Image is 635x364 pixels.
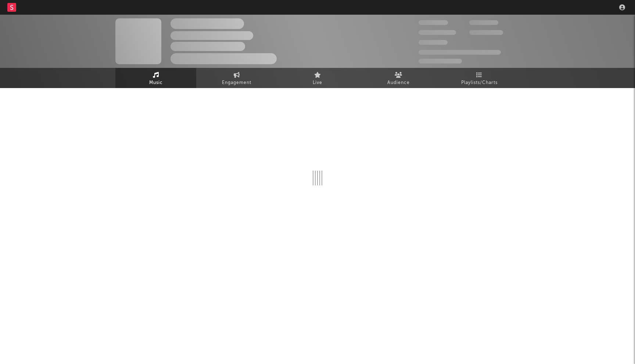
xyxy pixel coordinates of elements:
[277,68,358,88] a: Live
[196,68,277,88] a: Engagement
[222,79,251,87] span: Engagement
[469,30,503,35] span: 1,000,000
[419,20,448,25] span: 300,000
[461,79,498,87] span: Playlists/Charts
[313,79,322,87] span: Live
[419,30,456,35] span: 50,000,000
[439,68,520,88] a: Playlists/Charts
[419,59,462,63] span: Jump Score: 85.0
[469,20,498,25] span: 100,000
[419,40,448,45] span: 100,000
[149,79,163,87] span: Music
[115,68,196,88] a: Music
[387,79,410,87] span: Audience
[358,68,439,88] a: Audience
[419,50,501,55] span: 50,000,000 Monthly Listeners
